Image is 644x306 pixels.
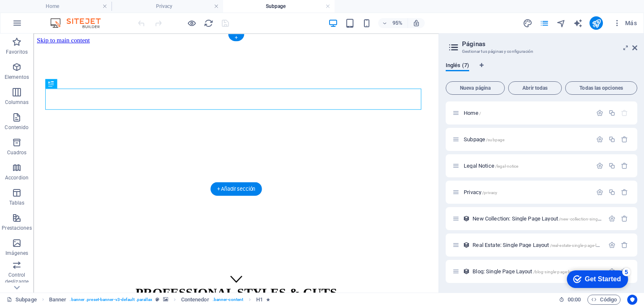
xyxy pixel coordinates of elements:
i: Volver a cargar página [204,18,213,28]
span: Nueva página [449,86,501,91]
span: /legal-notice [495,164,519,169]
p: Tablas [9,200,25,206]
span: Haz clic para seleccionar y doble clic para editar [181,295,209,305]
button: reload [203,18,213,28]
button: Todas las opciones [565,81,637,95]
a: Haz clic para cancelar la selección y doble clic para abrir páginas [7,295,37,305]
div: Eliminar [621,215,628,222]
span: . banner-content [213,295,243,305]
p: Imágenes [5,250,28,257]
h3: Gestionar tus páginas y configuración [462,48,621,55]
img: Editor Logo [48,18,111,28]
button: navigator [556,18,566,28]
button: publish [589,16,603,30]
span: Inglés (7) [446,60,469,72]
span: Haz clic para seleccionar y doble clic para editar [256,295,263,305]
div: Duplicar [608,136,615,143]
i: El elemento contiene una animación [266,297,270,302]
div: + [228,34,244,41]
h4: Subpage [223,2,335,11]
button: Código [587,295,621,305]
span: Legal Notice [464,163,518,169]
span: / [479,111,481,116]
p: Prestaciones [2,225,31,231]
div: Home/ [461,110,592,116]
div: Legal Notice/legal-notice [461,163,592,169]
i: Este elemento contiene un fondo [163,297,168,302]
button: Más [610,16,640,30]
div: Configuración [596,162,603,169]
div: Real Estate: Single Page Layout/real-estate-single-page-layout [470,242,604,248]
div: Eliminar [621,189,628,196]
div: Get Started [25,9,61,17]
i: AI Writer [573,18,583,28]
span: Todas las opciones [569,86,634,91]
span: Home [464,110,481,116]
i: Este elemento es un preajuste personalizable [156,297,159,302]
span: /blog-single-page-layout [533,270,580,274]
div: Configuración [608,241,615,249]
h6: 95% [391,18,404,28]
span: Código [591,295,617,305]
div: Configuración [596,109,603,117]
p: Columnas [5,99,29,106]
div: Eliminar [621,162,628,169]
div: Este diseño se usa como una plantilla para todos los elementos (como por ejemplo un post de un bl... [463,241,470,249]
span: Más [613,19,637,27]
span: /privacy [482,190,497,195]
i: Al redimensionar, ajustar el nivel de zoom automáticamente para ajustarse al dispositivo elegido. [413,19,420,27]
span: Haz clic para abrir la página [473,268,580,275]
i: Publicar [592,18,601,28]
i: Navegador [556,18,566,28]
i: Páginas (Ctrl+Alt+S) [540,18,549,28]
h4: Privacy [112,2,223,11]
span: /real-estate-single-page-layout [550,243,607,248]
div: Privacy/privacy [461,189,592,195]
div: New Collection: Single Page Layout/new-collection-single-page-layout [470,216,604,221]
p: Accordion [5,174,29,181]
p: Contenido [5,124,29,131]
span: New Collection: Single Page Layout [473,215,624,222]
span: Haz clic para seleccionar y doble clic para editar [49,295,67,305]
div: + Añadir sección [210,182,262,195]
h6: Tiempo de la sesión [559,295,581,305]
span: Abrir todas [512,86,558,91]
span: Haz clic para abrir la página [464,136,504,143]
div: Duplicar [608,109,615,117]
div: Duplicar [608,189,615,196]
div: Blog: Single Page Layout/blog-single-page-layout [470,269,604,274]
div: Pestañas de idiomas [446,62,637,78]
span: Real Estate: Single Page Layout [473,242,607,248]
span: Privacy [464,189,497,195]
span: /new-collection-single-page-layout [559,217,625,221]
span: : [574,296,575,303]
span: /subpage [486,137,504,142]
h2: Páginas [462,40,637,48]
button: Haz clic para salir del modo de previsualización y seguir editando [187,18,197,28]
button: Nueva página [446,81,505,95]
button: Usercentrics [627,295,637,305]
div: Subpage/subpage [461,137,592,142]
a: Skip to main content [3,3,59,10]
div: Duplicar [608,162,615,169]
p: Elementos [5,74,29,80]
button: Abrir todas [508,81,562,95]
div: Configuración [596,189,603,196]
div: Eliminar [621,241,628,249]
button: design [522,18,532,28]
span: 00 00 [568,295,581,305]
button: 95% [378,18,408,28]
div: Este diseño se usa como una plantilla para todos los elementos (como por ejemplo un post de un bl... [463,268,470,275]
nav: breadcrumb [49,295,270,305]
i: Diseño (Ctrl+Alt+Y) [523,18,532,28]
div: Get Started 5 items remaining, 0% complete [7,4,68,22]
div: Este diseño se usa como una plantilla para todos los elementos (como por ejemplo un post de un bl... [463,215,470,222]
span: . banner .preset-banner-v3-default .parallax [70,295,152,305]
button: pages [539,18,549,28]
p: Cuadros [7,149,27,156]
div: 5 [62,2,70,10]
button: text_generator [573,18,583,28]
div: Eliminar [621,136,628,143]
div: Configuración [608,215,615,222]
p: Favoritos [6,49,28,55]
